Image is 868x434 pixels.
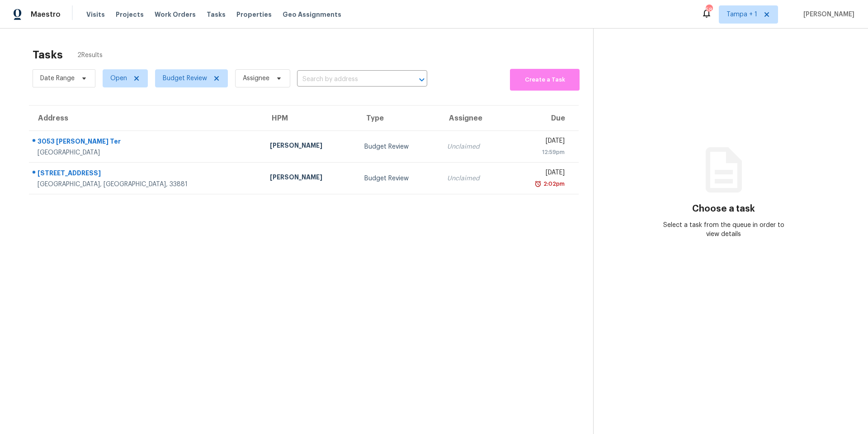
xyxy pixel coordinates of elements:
th: Address [29,106,263,131]
div: [DATE] [513,136,565,148]
div: 3053 [PERSON_NAME] Ter [38,137,255,148]
span: Create a Task [514,75,575,85]
span: Open [110,74,127,83]
span: Tampa + 1 [726,10,757,19]
th: HPM [263,106,357,131]
span: Maestro [31,10,61,19]
div: 2:02pm [542,179,565,188]
div: [GEOGRAPHIC_DATA] [38,148,255,157]
div: [PERSON_NAME] [270,141,350,152]
button: Create a Task [510,69,580,91]
button: Open [415,73,428,86]
th: Due [506,106,579,131]
span: Date Range [40,74,75,83]
span: Budget Review [163,74,207,83]
span: Tasks [207,11,226,18]
h2: Tasks [33,50,63,59]
div: 12:59pm [513,148,565,157]
span: [PERSON_NAME] [800,10,854,19]
div: Budget Review [364,142,433,151]
span: Visits [86,10,105,19]
span: Work Orders [155,10,196,19]
span: 2 Results [77,51,103,60]
div: [GEOGRAPHIC_DATA], [GEOGRAPHIC_DATA], 33881 [38,180,255,189]
span: Projects [116,10,144,19]
img: Overdue Alarm Icon [534,179,542,188]
th: Assignee [440,106,506,131]
h3: Choose a task [692,204,755,213]
div: Budget Review [364,174,433,183]
div: Select a task from the queue in order to view details [659,221,789,239]
div: [STREET_ADDRESS] [38,169,255,180]
div: [PERSON_NAME] [270,173,350,184]
th: Type [357,106,440,131]
span: Assignee [243,74,269,83]
div: 58 [706,5,712,14]
div: [DATE] [513,168,565,179]
div: Unclaimed [447,142,499,151]
input: Search by address [297,72,402,87]
span: Properties [236,10,272,19]
div: Unclaimed [447,174,499,183]
span: Geo Assignments [283,10,341,19]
